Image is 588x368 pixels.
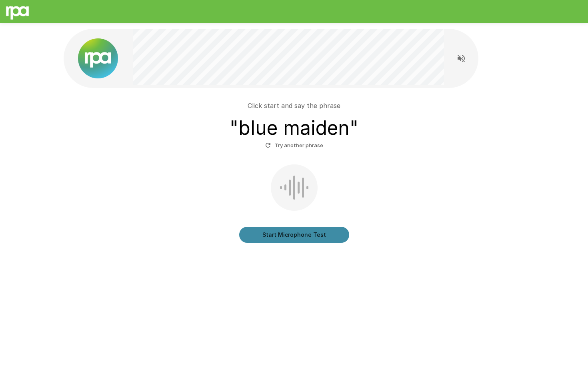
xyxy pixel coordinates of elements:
img: new%2520logo%2520(1).png [78,38,118,78]
h3: " blue maiden " [230,117,358,139]
button: Try another phrase [263,139,325,152]
button: Start Microphone Test [239,227,349,243]
p: Click start and say the phrase [248,101,340,110]
button: Read questions aloud [453,50,469,66]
